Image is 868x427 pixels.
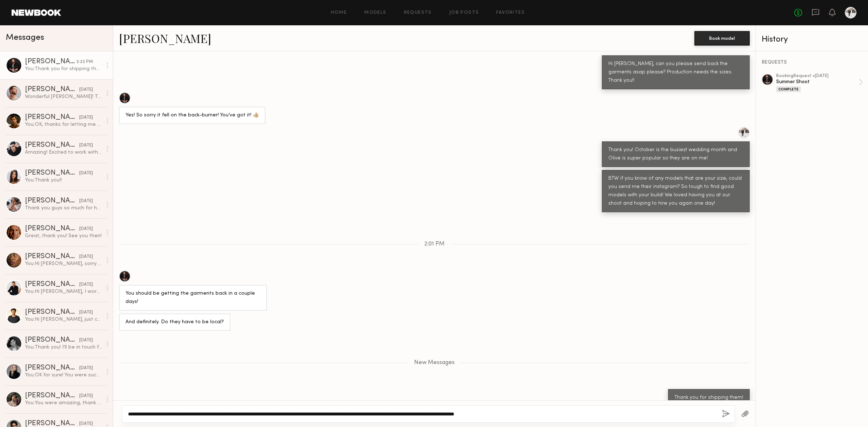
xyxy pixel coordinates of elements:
div: [PERSON_NAME] [25,337,79,344]
div: You should be getting the garments back in a couple days! [125,290,260,306]
div: [DATE] [79,281,93,288]
div: You: Hi [PERSON_NAME], sorry I forgot to cancel the booking after the product fitting did not wor... [25,260,102,267]
div: [DATE] [79,365,93,372]
a: bookingRequest •[DATE]Summer ShootComplete [776,74,863,92]
div: Wonderful [PERSON_NAME]! Thank you for the update. I’ll be on the lookout for your request next w... [25,93,102,100]
div: [PERSON_NAME] [25,225,79,232]
div: Hi [PERSON_NAME], can you please send back the garments asap please? Production needs the sizes. ... [608,60,743,85]
div: [PERSON_NAME] [25,197,79,205]
div: Yes! So sorry it fell on the back-burner! You’ve got it! 👍🏼 [125,111,259,120]
div: [DATE] [79,253,93,260]
div: You: Hi [PERSON_NAME], just checking in to see if you got my message about our prom shoot, we'd l... [25,316,102,323]
a: Favorites [496,10,525,15]
span: 2:01 PM [424,241,444,247]
div: You: Hi [PERSON_NAME], I work for a men's suit company and we are planning a shoot. Can you pleas... [25,288,102,295]
a: Requests [404,10,432,15]
div: [DATE] [79,170,93,177]
div: Thank you for shipping them! [675,394,743,402]
div: Great, thank you! See you then! [25,232,102,239]
div: You: You were amazing, thank you!! [25,400,102,406]
div: [PERSON_NAME] [25,142,79,149]
div: Summer Shoot [776,78,859,85]
div: [PERSON_NAME] [25,114,79,121]
div: You: Thank you for shipping them! [25,65,102,72]
span: New Messages [414,360,455,366]
div: And definitely. Do they have to be local? [125,318,224,326]
div: REQUESTS [762,60,863,65]
div: [PERSON_NAME] [25,58,76,65]
div: [DATE] [79,198,93,205]
div: 2:22 PM [76,59,93,65]
div: You: OK, thanks for letting me know, I'll be in touch when I have more information! [25,121,102,128]
div: [PERSON_NAME] [25,309,79,316]
div: Complete [776,86,801,92]
div: [PERSON_NAME] [25,86,79,93]
div: Amazing! Excited to work with you all Again [25,149,102,156]
div: [PERSON_NAME] [25,281,79,288]
a: Job Posts [449,10,479,15]
a: Home [331,10,347,15]
div: [DATE] [79,337,93,344]
div: booking Request • [DATE] [776,74,859,78]
button: Book model [694,31,750,46]
div: BTW if you know of any models that are your size, could you send me their instagram? So tough to ... [608,175,743,208]
span: Messages [6,34,44,42]
div: You: Thank you!! [25,177,102,184]
a: Book model [694,35,750,41]
div: History [762,35,863,44]
div: You: OK for sure! You were such a professional, it was wonderful to work with you! [25,372,102,379]
div: [DATE] [79,309,93,316]
div: [PERSON_NAME] [25,170,79,177]
div: [DATE] [79,226,93,232]
div: [DATE] [79,86,93,93]
div: Thank you guys so much for having me. Was such a fun day! [25,205,102,212]
div: [PERSON_NAME] [25,364,79,372]
a: Models [364,10,386,15]
div: [DATE] [79,142,93,149]
div: [PERSON_NAME] [25,253,79,260]
div: [DATE] [79,393,93,400]
div: [PERSON_NAME] [25,392,79,400]
div: Thank you! October is the busiest wedding month and Olive is super popular so they are on me! [608,146,743,163]
a: [PERSON_NAME] [119,30,211,46]
div: You: Thank you! I'll be in touch for future shoots! [25,344,102,351]
div: [DATE] [79,114,93,121]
